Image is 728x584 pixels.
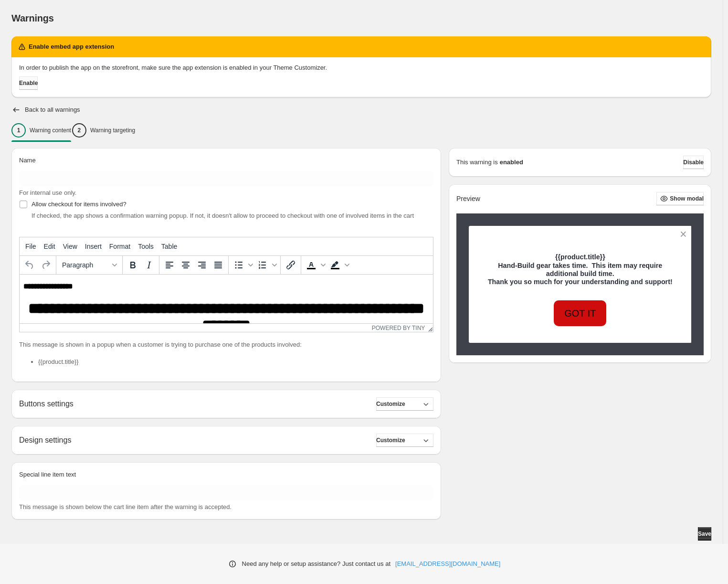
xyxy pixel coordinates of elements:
[138,243,154,250] span: Tools
[456,195,480,203] h2: Preview
[62,261,109,269] span: Paragraph
[555,253,605,261] strong: {{product.title}}
[32,201,127,208] span: Allow checkout for items involved?
[19,503,232,510] span: This message is shown below the cart line item after the warning is accepted.
[38,357,433,367] li: {{product.title}}
[372,325,425,331] a: Powered by Tiny
[303,257,327,273] div: Text color
[25,243,36,250] span: File
[19,157,36,164] span: Name
[109,243,130,250] span: Format
[21,257,38,273] button: Undo
[63,243,77,250] span: View
[72,120,135,140] button: 2Warning targeting
[20,275,433,323] iframe: Rich Text Area
[19,435,71,445] h2: Design settings
[656,192,704,205] button: Show modal
[90,127,135,134] p: Warning targeting
[11,13,54,23] span: Warnings
[376,397,433,411] button: Customize
[498,262,662,277] strong: Hand-Build gear takes time. This item may require additional build time.
[25,106,80,114] h2: Back to all warnings
[683,156,704,169] button: Disable
[670,195,704,202] span: Show modal
[19,63,704,73] p: In order to publish the app on the storefront, make sure the app extension is enabled in your The...
[58,257,120,273] button: Formats
[125,257,141,273] button: Bold
[254,257,278,273] div: Numbered list
[500,158,523,167] strong: enabled
[554,300,606,326] button: GOT IT
[395,559,500,569] a: [EMAIL_ADDRESS][DOMAIN_NAME]
[194,257,210,273] button: Align right
[30,127,71,134] p: Warning content
[4,8,410,86] body: Rich Text Area. Press ALT-0 for help.
[698,527,711,541] button: Save
[178,257,194,273] button: Align center
[376,400,405,408] span: Customize
[488,278,673,286] strong: Thank you so much for your understanding and support!
[85,243,102,250] span: Insert
[19,471,76,478] span: Special line item text
[44,243,55,250] span: Edit
[698,530,711,538] span: Save
[376,436,405,444] span: Customize
[32,212,414,219] span: If checked, the app shows a confirmation warning popup. If not, it doesn't allow to proceed to ch...
[72,123,86,138] div: 2
[456,158,498,167] p: This warning is
[38,257,54,273] button: Redo
[19,340,433,350] p: This message is shown in a popup when a customer is trying to purchase one of the products involved:
[283,257,299,273] button: Insert/edit link
[19,76,38,90] button: Enable
[141,257,157,273] button: Italic
[210,257,226,273] button: Justify
[161,257,178,273] button: Align left
[376,434,433,447] button: Customize
[11,123,26,138] div: 1
[19,79,38,87] span: Enable
[327,257,351,273] div: Background color
[161,243,177,250] span: Table
[231,257,254,273] div: Bullet list
[683,159,704,166] span: Disable
[425,324,433,332] div: Resize
[19,399,74,408] h2: Buttons settings
[11,120,71,140] button: 1Warning content
[29,42,114,52] h2: Enable embed app extension
[19,189,76,196] span: For internal use only.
